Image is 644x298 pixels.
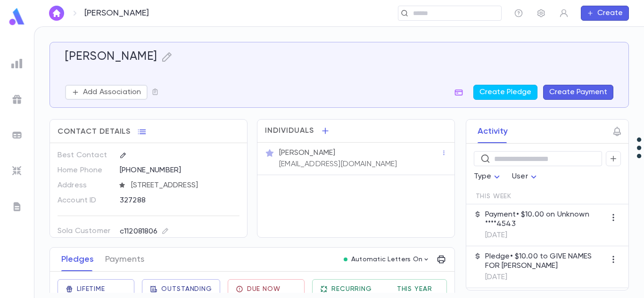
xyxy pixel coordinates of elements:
button: Payments [105,248,144,271]
button: Create Pledge [473,85,537,100]
p: Home Phone [58,163,112,178]
div: [PHONE_NUMBER] [120,163,239,177]
span: Outstanding [161,285,212,293]
p: Best Contact [58,148,112,163]
button: Pledges [61,248,94,271]
span: Due Now [247,285,281,293]
span: Contact Details [58,127,131,137]
span: Type [474,173,492,180]
img: imports_grey.530a8a0e642e233f2baf0ef88e8c9fcb.svg [11,165,23,177]
img: letters_grey.7941b92b52307dd3b8a917253454ce1c.svg [11,201,23,212]
span: [STREET_ADDRESS] [127,181,240,190]
img: campaigns_grey.99e729a5f7ee94e3726e6486bddda8f1.svg [11,94,23,105]
p: Payment • $10.00 on Unknown ****4543 [485,210,606,229]
p: Pledge • $10.00 to GIVE NAMES FOR [PERSON_NAME] [485,252,606,271]
div: c112081806 [120,226,169,237]
h5: [PERSON_NAME] [65,50,157,64]
span: This Year [397,285,432,293]
p: [PERSON_NAME] [279,148,335,158]
img: home_white.a664292cf8c1dea59945f0da9f25487c.svg [51,9,62,17]
p: Account ID [58,193,112,208]
div: User [512,168,539,186]
p: Address [58,178,112,193]
img: batches_grey.339ca447c9d9533ef1741baa751efc33.svg [11,129,23,141]
button: Activity [478,120,508,143]
p: [PERSON_NAME] [84,8,149,18]
span: This Week [476,193,512,200]
div: Type [474,168,503,186]
img: logo [8,8,26,26]
p: [EMAIL_ADDRESS][DOMAIN_NAME] [279,160,397,169]
p: Add Association [83,88,141,97]
p: Automatic Letters On [351,256,423,263]
p: [DATE] [485,231,606,240]
button: Automatic Letters On [340,253,434,266]
span: User [512,173,528,180]
img: reports_grey.c525e4749d1bce6a11f5fe2a8de1b229.svg [11,58,23,69]
p: Sola Customer ID [58,224,112,245]
button: Create [581,6,629,21]
button: Create Payment [543,85,613,100]
span: Individuals [265,126,314,136]
p: [DATE] [485,273,606,282]
button: Add Association [65,85,148,100]
div: 327288 [120,193,215,207]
